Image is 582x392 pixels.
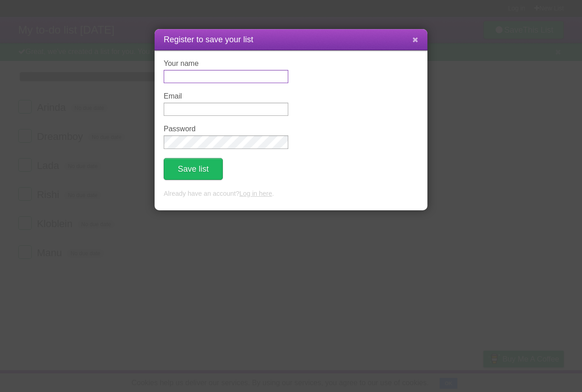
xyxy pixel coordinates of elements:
[164,60,288,68] label: Your name
[164,158,223,180] button: Save list
[164,34,418,46] h1: Register to save your list
[164,92,288,100] label: Email
[164,189,418,199] p: Already have an account? .
[164,125,288,133] label: Password
[239,190,272,197] a: Log in here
